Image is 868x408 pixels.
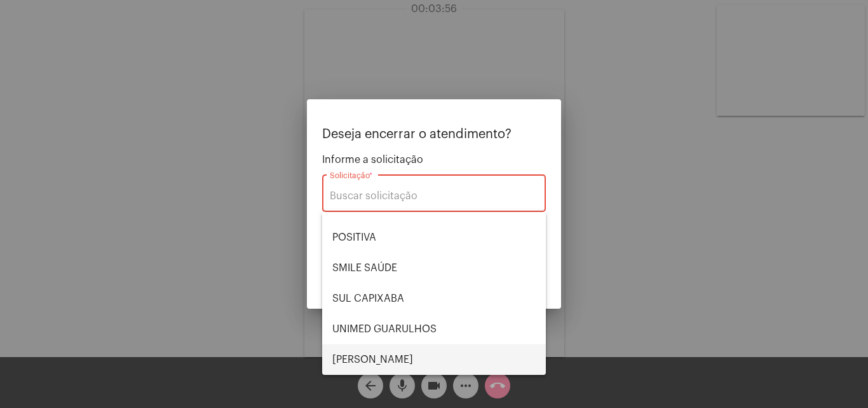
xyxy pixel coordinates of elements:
span: [PERSON_NAME] [332,344,536,375]
span: SMILE SAÚDE [332,253,536,283]
p: Deseja encerrar o atendimento? [322,127,546,141]
input: Buscar solicitação [330,190,538,202]
span: POSITIVA [332,222,536,253]
span: SUL CAPIXABA [332,283,536,314]
span: Informe a solicitação [322,154,546,165]
span: UNIMED GUARULHOS [332,314,536,344]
